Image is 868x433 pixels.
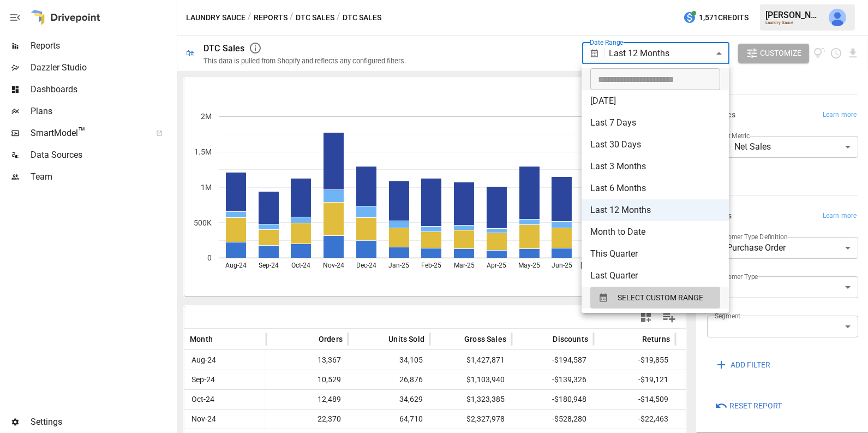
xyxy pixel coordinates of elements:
[582,134,729,156] li: Last 30 Days
[618,291,703,305] span: SELECT CUSTOM RANGE
[590,287,720,309] button: SELECT CUSTOM RANGE
[582,156,729,177] li: Last 3 Months
[582,199,729,221] li: Last 12 Months
[582,265,729,287] li: Last Quarter
[582,221,729,243] li: Month to Date
[582,177,729,199] li: Last 6 Months
[582,243,729,265] li: This Quarter
[582,112,729,134] li: Last 7 Days
[582,90,729,112] li: [DATE]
